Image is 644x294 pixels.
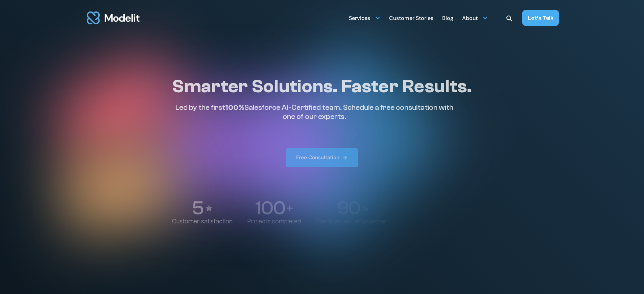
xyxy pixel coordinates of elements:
[287,205,293,211] img: Plus
[296,154,339,161] div: Free Consultation
[349,12,370,25] div: Services
[362,205,368,211] img: Percentage
[86,7,141,28] a: home
[205,204,213,212] img: Stars
[442,12,453,25] div: Blog
[442,11,453,24] a: Blog
[225,103,244,112] span: 100%
[192,198,203,218] p: 5
[315,218,389,225] p: Clients extend engagement
[349,11,380,24] div: Services
[522,10,559,26] a: Let’s Talk
[342,155,348,161] img: arrow right
[255,198,285,218] p: 100
[286,148,358,167] a: Free Consultation
[404,218,472,225] p: Salesforce Certifications
[337,198,360,218] p: 90
[462,12,478,25] div: About
[86,7,141,28] img: modelit logo
[528,14,553,22] div: Let’s Talk
[450,205,456,211] img: Plus
[247,218,301,225] p: Projects completed
[389,12,433,25] div: Customer Stories
[172,75,472,98] h1: Smarter Solutions. Faster Results.
[389,11,433,24] a: Customer Stories
[420,198,448,218] p: 150
[172,103,457,121] p: Led by the first Salesforce AI-Certified team. Schedule a free consultation with one of our experts.
[462,11,488,24] div: About
[172,218,233,225] p: Customer satisfaction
